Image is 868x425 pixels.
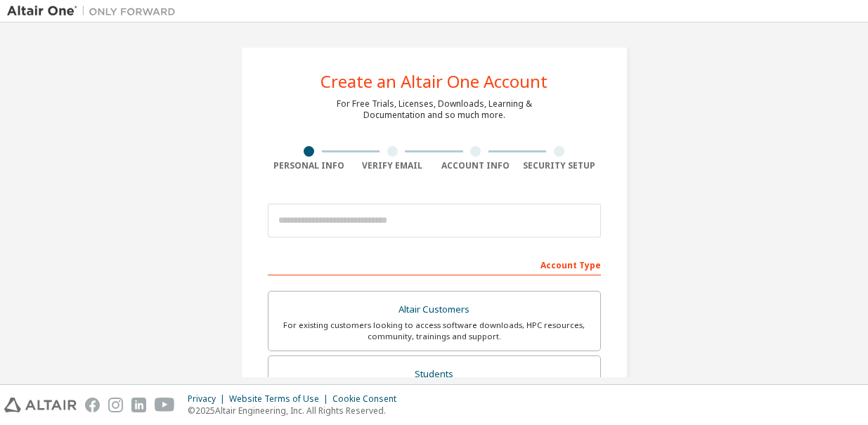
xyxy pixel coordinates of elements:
[517,160,601,171] div: Security Setup
[277,320,592,342] div: For existing customers looking to access software downloads, HPC resources, community, trainings ...
[332,393,405,405] div: Cookie Consent
[337,98,532,121] div: For Free Trials, Licenses, Downloads, Learning & Documentation and so much more.
[85,398,100,412] img: facebook.svg
[188,405,405,417] p: © 2025 Altair Engineering, Inc. All Rights Reserved.
[188,393,229,405] div: Privacy
[351,160,434,171] div: Verify Email
[434,160,518,171] div: Account Info
[277,300,592,320] div: Altair Customers
[155,398,175,412] img: youtube.svg
[320,73,548,90] div: Create an Altair One Account
[108,398,123,412] img: instagram.svg
[7,4,183,18] img: Altair One
[131,398,146,412] img: linkedin.svg
[4,398,77,412] img: altair_logo.svg
[229,393,332,405] div: Website Terms of Use
[268,160,351,171] div: Personal Info
[277,365,592,384] div: Students
[268,253,601,275] div: Account Type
